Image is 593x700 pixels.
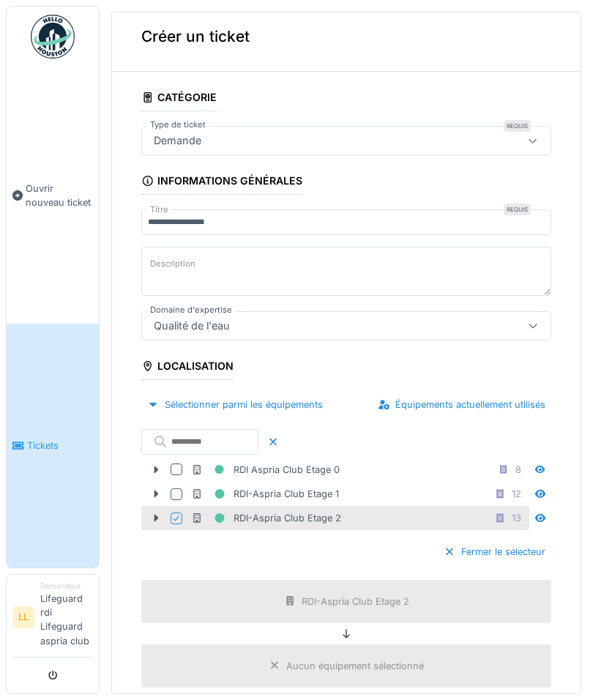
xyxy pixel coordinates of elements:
div: Aucun équipement sélectionné [286,659,424,673]
div: Fermer le sélecteur [438,542,551,562]
a: LL DemandeurLifeguard rdi Lifeguard aspria club [12,581,93,658]
span: Tickets [27,439,93,453]
div: Catégorie [141,86,217,111]
a: Tickets [7,324,99,567]
a: Ouvrir nouveau ticket [7,67,99,324]
li: LL [12,606,34,628]
span: Ouvrir nouveau ticket [26,182,93,209]
li: Lifeguard rdi Lifeguard aspria club [40,581,93,654]
div: 12 [512,487,521,501]
div: Créer un ticket [112,1,581,72]
label: Description [147,255,198,273]
img: Badge_color-CXgf-gQk.svg [31,15,75,59]
div: RDI-Aspria Club Etage 1 [191,485,339,503]
div: Qualité de l'eau [148,318,236,334]
div: Informations générales [141,170,302,195]
div: 8 [515,463,521,477]
div: Demande [148,133,207,149]
div: RDI-Aspria Club Etage 2 [302,595,409,608]
div: Sélectionner parmi les équipements [141,395,329,414]
label: Titre [147,204,171,216]
div: Requis [504,120,531,132]
div: Équipements actuellement utilisés [372,395,551,414]
div: Requis [504,204,531,215]
label: Type de ticket [147,119,209,131]
div: Localisation [141,355,234,380]
div: RDI Aspria Club Etage 0 [191,461,340,479]
div: RDI-Aspria Club Etage 2 [191,509,341,527]
div: Demandeur [40,581,93,592]
label: Domaine d'expertise [147,304,235,316]
div: 13 [512,511,521,525]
